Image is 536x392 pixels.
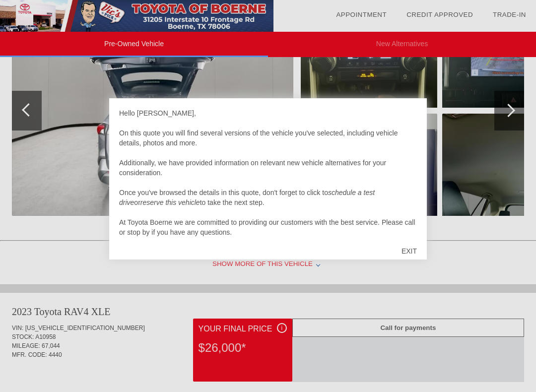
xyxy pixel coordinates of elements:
div: EXIT [392,236,427,266]
em: reserve this vehicle [140,198,200,206]
a: Trade-In [493,11,526,18]
a: Appointment [336,11,387,18]
em: schedule a test drive [119,189,375,206]
div: Hello [PERSON_NAME], On this quote you will find several versions of the vehicle you've selected,... [119,108,417,237]
a: Credit Approved [406,11,473,18]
